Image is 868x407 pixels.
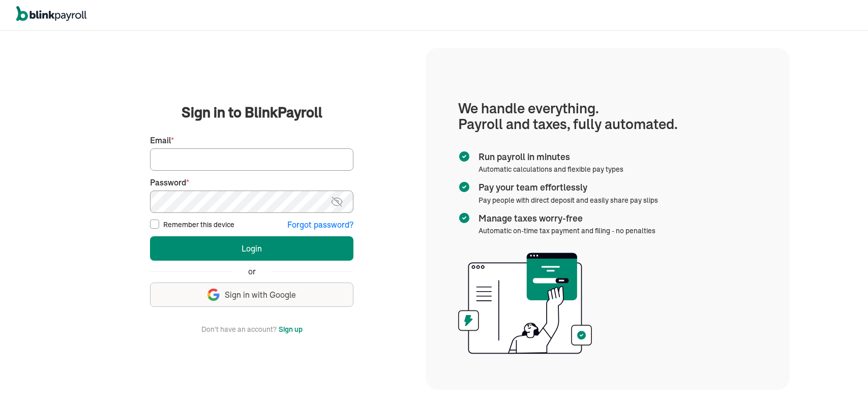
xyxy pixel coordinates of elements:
img: checkmark [458,150,470,163]
span: Manage taxes worry-free [478,212,651,225]
label: Remember this device [163,220,234,230]
label: Email [150,135,353,146]
span: Sign in with Google [225,289,296,301]
label: Password [150,177,353,189]
span: Don't have an account? [201,323,277,335]
button: Forgot password? [287,219,353,231]
img: logo [16,6,86,21]
img: illustration [458,249,592,357]
img: checkmark [458,212,470,224]
img: checkmark [458,181,470,193]
span: Sign in to BlinkPayroll [182,102,322,122]
h1: We handle everything. Payroll and taxes, fully automated. [458,101,757,132]
span: or [248,266,256,277]
span: Pay people with direct deposit and easily share pay slips [478,196,658,205]
input: Your email address [150,148,353,171]
img: eye [331,196,343,208]
span: Run payroll in minutes [478,150,619,164]
span: Automatic on-time tax payment and filing - no penalties [478,226,655,235]
span: Pay your team effortlessly [478,181,654,194]
button: Sign in with Google [150,283,353,307]
span: Automatic calculations and flexible pay types [478,165,623,174]
button: Sign up [279,323,303,335]
img: google [207,289,220,301]
button: Login [150,236,353,261]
